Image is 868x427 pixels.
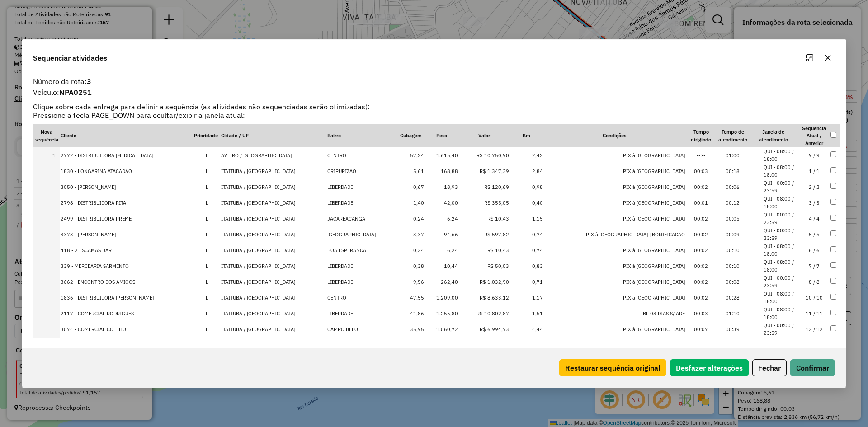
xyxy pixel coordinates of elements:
td: 1,17 [509,290,543,305]
td: 0,67 [397,179,425,195]
td: 00:02 [685,290,717,305]
td: 2798 - DISTRIBUIDORA RITA [60,195,193,211]
td: PIX à [GEOGRAPHIC_DATA] [543,242,685,258]
td: R$ 6.994,73 [458,321,509,337]
td: L [193,147,221,163]
td: 1,15 [509,211,543,226]
td: 00:02 [685,179,717,195]
td: R$ 10.802,87 [458,305,509,321]
td: ITAITUBA / [GEOGRAPHIC_DATA] [221,321,327,337]
li: QUI - 08:00 / 18:00 [764,164,798,178]
td: 00:07 [685,321,717,337]
td: ITAITUBA / [GEOGRAPHIC_DATA] [221,290,327,305]
td: BL 03 DIAS S/ ADF [543,305,685,321]
td: BELA VISTA [327,337,397,353]
td: PIX à [GEOGRAPHIC_DATA] [543,179,685,195]
th: Cidade / UF [221,124,327,148]
td: L [193,179,221,195]
td: 0,98 [509,179,543,195]
td: PIX à [GEOGRAPHIC_DATA] | BONIFICACAO [543,337,685,353]
li: QUI - 00:00 / 23:59 [764,179,798,194]
td: R$ 1.347,39 [458,163,509,179]
button: Confirmar [790,359,835,376]
td: 00:06 [717,179,749,195]
label: Pressione a tecla PAGE_DOWN para ocultar/exibir a janela atual: [28,110,840,121]
td: ITAITUBA / [GEOGRAPHIC_DATA] [221,274,327,290]
td: CRIPURIZAO [327,163,397,179]
td: CENTRO [327,290,397,305]
td: ITAITUBA / [GEOGRAPHIC_DATA] [221,211,327,226]
td: ITAITUBA / [GEOGRAPHIC_DATA] [221,242,327,258]
td: 4,44 [509,321,543,337]
td: JACAREACANGA [327,211,397,226]
td: LIBERDADE [327,258,397,274]
td: R$ 8.633,12 [458,290,509,305]
td: R$ 120,69 [458,179,509,195]
td: PIX à [GEOGRAPHIC_DATA] [543,290,685,305]
li: QUI - 08:00 / 18:00 [764,306,798,321]
td: 0,71 [509,274,543,290]
td: 3,37 [397,226,425,242]
td: 8 / 8 [798,274,830,290]
th: Sequência Atual / Anterior [798,124,830,148]
td: 0,40 [509,195,543,211]
td: 1836 - DISTRIBUIDORA [PERSON_NAME] [60,290,193,305]
td: CAMPO BELO [327,321,397,337]
th: Condições [543,124,685,148]
td: PIX à [GEOGRAPHIC_DATA] [543,274,685,290]
li: QUI - 00:00 / 23:59 [764,211,798,226]
td: 2 / 2 [798,179,830,195]
td: 3074 - COMERCIAL COELHO [60,321,193,337]
td: 00:05 [717,211,749,226]
td: ITAITUBA / [GEOGRAPHIC_DATA] [221,337,327,353]
td: L [193,226,221,242]
td: ITAITUBA / [GEOGRAPHIC_DATA] [221,179,327,195]
td: 00:06 [717,337,749,353]
td: 0,74 [509,242,543,258]
td: [GEOGRAPHIC_DATA] [327,226,397,242]
td: 1,51 [509,305,543,321]
td: 1,40 [397,195,425,211]
td: 18,93 [425,179,458,195]
td: 47,55 [397,290,425,305]
td: 41,86 [397,305,425,321]
td: 2,42 [509,147,543,163]
td: 339 - MERCEARIA SARMENTO [60,258,193,274]
td: L [193,274,221,290]
td: 9,56 [397,274,425,290]
td: 57,24 [397,147,425,163]
td: 0,24 [397,211,425,226]
li: QUI - 08:00 / 18:00 [764,148,798,163]
td: L [193,290,221,305]
td: --:-- [685,147,717,163]
td: 1.615,40 [425,147,458,163]
td: 00:10 [717,242,749,258]
td: 1.060,72 [425,321,458,337]
li: QUI - 08:00 / 18:00 [764,290,798,305]
td: 5 / 5 [798,226,830,242]
td: 00:02 [685,242,717,258]
td: PIX à [GEOGRAPHIC_DATA] [543,211,685,226]
td: 0,38 [397,258,425,274]
td: LIBERDADE [327,195,397,211]
td: 168,88 [425,163,458,179]
th: Bairro [327,124,397,148]
li: QUI - 08:00 / 18:00 [764,195,798,210]
td: 3495 - MASSAS E SABORES [60,337,193,353]
td: AVEIRO / [GEOGRAPHIC_DATA] [221,147,327,163]
th: Km [509,124,543,148]
td: 3373 - [PERSON_NAME] [60,226,193,242]
td: 1830 - LONGARINA ATACADAO [60,163,193,179]
th: Tempo dirigindo [685,124,717,148]
td: 9 / 9 [798,147,830,163]
td: 1,01 [397,337,425,353]
th: Tempo de atendimento [717,124,749,148]
td: 3662 - ENCONTRO DOS AMIGOS [60,274,193,290]
td: 27,98 [425,337,458,353]
td: ITAITUBA / [GEOGRAPHIC_DATA] [221,226,327,242]
td: 4 / 4 [798,211,830,226]
td: 00:09 [717,226,749,242]
td: 1.209,00 [425,290,458,305]
td: 10,44 [425,258,458,274]
td: 00:02 [685,258,717,274]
